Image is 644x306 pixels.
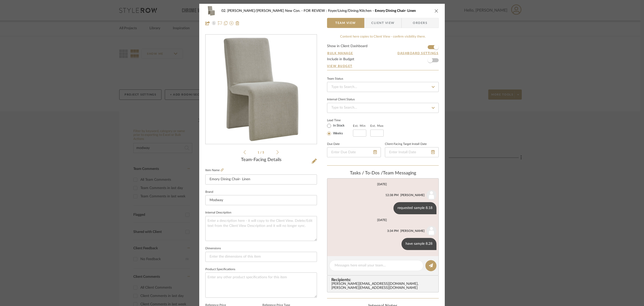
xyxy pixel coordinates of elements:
[205,195,317,205] input: Enter Brand
[327,82,439,92] input: Type to Search…
[258,151,260,154] span: 1
[371,18,394,28] span: Client View
[407,18,433,28] span: Orders
[205,174,317,185] input: Enter Item Name
[205,191,213,193] label: Brand
[327,171,439,176] div: team Messaging
[375,9,416,13] span: Emory Dining Chair- Linen
[370,124,384,128] label: Est. Max
[327,118,353,123] label: Lead Time
[387,229,398,233] div: 3:34 PM
[377,218,387,222] div: [DATE]
[327,123,353,137] mat-radio-group: Select item type
[385,193,398,197] div: 12:38 PM
[331,278,436,282] span: Recipients:
[205,6,217,16] img: e6b0f388-702f-4326-9d5c-8a8507bc7d8b_48x40.jpg
[304,9,375,13] span: FOR REVIEW : Foyer/Living/Dining/Kitchen
[401,238,436,250] div: have sample 8.28
[400,229,425,233] div: [PERSON_NAME]
[327,78,343,80] div: Team Status
[353,124,366,128] label: Est. Min
[205,168,224,172] label: Item Name
[205,252,317,262] input: Enter the dimensions of this item
[205,268,235,271] label: Product Specifications
[385,147,439,157] input: Enter Install Date
[377,182,387,186] div: [DATE]
[260,151,262,154] span: /
[385,143,427,145] label: Client-Facing Target Install Date
[206,35,317,144] div: 0
[393,202,436,214] div: requested sample 8.18
[400,193,425,197] div: [PERSON_NAME]
[205,157,317,163] div: Team-Facing Details
[327,98,355,101] div: Internal Client Status
[327,64,439,68] a: View Budget
[327,147,381,157] input: Enter Due Date
[332,131,343,136] label: Weeks
[426,190,436,200] img: user_avatar.png
[221,9,304,13] span: 02. [PERSON_NAME]/[PERSON_NAME] New Con.
[235,21,239,25] img: Remove from project
[350,171,383,175] span: Tasks / To-Dos /
[426,226,436,236] img: user_avatar.png
[262,151,265,154] span: 5
[205,211,231,214] label: Internal Description
[434,9,439,13] button: close
[397,51,439,55] button: Dashboard Settings
[327,103,439,113] input: Type to Search…
[205,247,221,250] label: Dimensions
[327,51,353,55] button: Bulk Manage
[331,282,436,290] div: [PERSON_NAME][EMAIL_ADDRESS][DOMAIN_NAME] , [PERSON_NAME][EMAIL_ADDRESS][DOMAIN_NAME]
[327,34,439,39] div: Content here copies to Client View - confirm visibility there.
[332,124,345,128] label: In Stock
[207,35,316,144] img: e6b0f388-702f-4326-9d5c-8a8507bc7d8b_436x436.jpg
[335,18,356,28] span: Team View
[327,143,340,145] label: Due Date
